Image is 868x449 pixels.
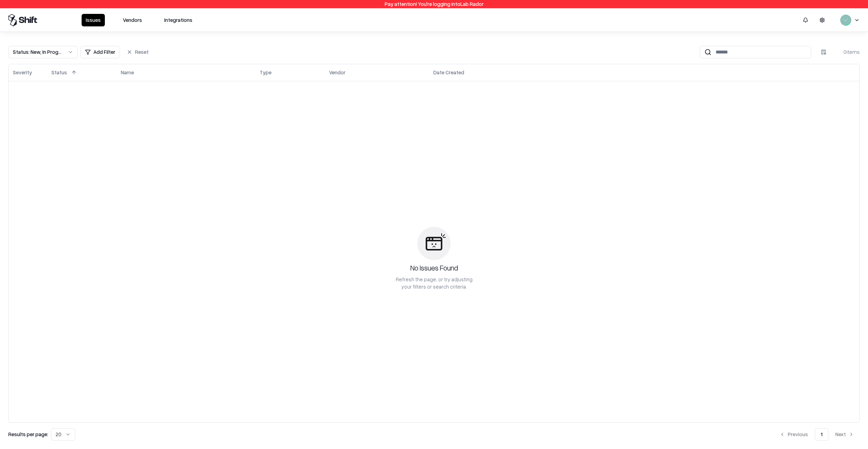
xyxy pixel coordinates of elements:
div: Status [51,69,67,76]
div: Vendor [329,69,345,76]
button: Reset [123,46,153,58]
div: Name [121,69,134,76]
button: Issues [82,14,105,26]
div: Status : New, In Progress [13,48,62,56]
div: No Issues Found [410,263,458,273]
div: 0 items [832,48,860,56]
div: Date Created [433,69,464,76]
button: 1 [815,428,828,441]
nav: pagination [774,428,860,441]
div: Type [260,69,272,76]
button: Vendors [119,14,146,26]
button: Add Filter [81,46,120,58]
div: Refresh the page, or try adjusting your filters or search criteria. [395,276,473,290]
button: Integrations [160,14,197,26]
p: Results per page: [8,431,48,438]
div: Severity [13,69,32,76]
